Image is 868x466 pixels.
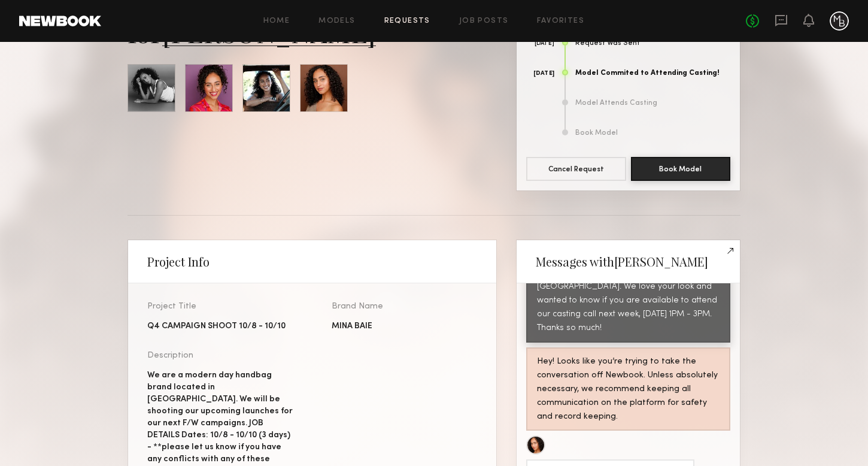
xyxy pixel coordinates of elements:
[384,17,430,25] a: Requests
[536,255,708,269] h2: Messages with [PERSON_NAME]
[575,129,730,137] div: Book Model
[526,41,554,47] div: [DATE]
[332,320,478,332] div: MINA BAIE
[526,157,626,181] button: Cancel Request
[537,355,720,424] div: Hey! Looks like you’re trying to take the conversation off Newbook. Unless absolutely necessary, ...
[526,71,554,77] div: [DATE]
[332,302,478,311] div: Brand Name
[147,302,293,311] div: Project Title
[631,157,731,181] button: Book Model
[575,40,730,47] div: Request Was Sent
[575,69,730,77] div: Model Commited to Attending Casting!
[318,17,355,25] a: Models
[147,255,210,269] h2: Project Info
[147,352,293,360] div: Description
[575,99,730,107] div: Model Attends Casting
[537,253,720,335] div: Hi [PERSON_NAME]! We are MINA BAIE -- a modern day handbag company based in [GEOGRAPHIC_DATA]. We...
[459,17,509,25] a: Job Posts
[147,320,293,332] div: Q4 CAMPAIGN SHOOT 10/8 - 10/10
[537,17,584,25] a: Favorites
[263,17,290,25] a: Home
